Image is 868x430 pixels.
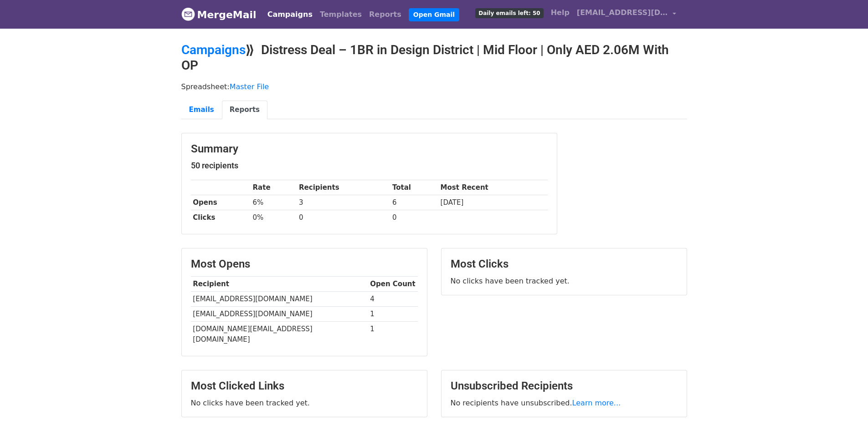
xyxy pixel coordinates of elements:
[191,398,418,408] p: No clicks have been tracked yet.
[365,5,405,24] a: Reports
[390,210,438,225] td: 0
[181,7,195,21] img: MergeMail logo
[251,195,297,210] td: 6%
[368,292,418,307] td: 4
[573,4,680,25] a: [EMAIL_ADDRESS][DOMAIN_NAME]
[316,5,365,24] a: Templates
[191,379,418,393] h3: Most Clicked Links
[451,276,678,286] p: No clicks have been tracked yet.
[191,322,368,347] td: [DOMAIN_NAME][EMAIL_ADDRESS][DOMAIN_NAME]
[181,101,222,119] a: Emails
[181,42,246,57] a: Campaigns
[181,42,687,73] h2: ⟫ Distress Deal – 1BR in Design District | Mid Floor | Only AED 2.06M With OP
[222,101,267,119] a: Reports
[390,195,438,210] td: 6
[191,195,251,210] th: Opens
[297,195,390,210] td: 3
[251,210,297,225] td: 0%
[472,4,547,22] a: Daily emails left: 50
[191,258,418,271] h3: Most Opens
[451,258,678,271] h3: Most Clicks
[547,4,573,22] a: Help
[577,7,668,18] span: [EMAIL_ADDRESS][DOMAIN_NAME]
[368,307,418,322] td: 1
[475,8,543,18] span: Daily emails left: 50
[451,379,678,393] h3: Unsubscribed Recipients
[368,277,418,292] th: Open Count
[191,277,368,292] th: Recipient
[181,5,257,24] a: MergeMail
[191,142,548,156] h3: Summary
[451,398,678,408] p: No recipients have unsubscribed.
[368,322,418,347] td: 1
[264,5,316,24] a: Campaigns
[191,161,548,171] h5: 50 recipients
[297,210,390,225] td: 0
[438,195,548,210] td: [DATE]
[390,180,438,195] th: Total
[572,399,621,407] a: Learn more...
[251,180,297,195] th: Rate
[409,8,459,21] a: Open Gmail
[191,210,251,225] th: Clicks
[438,180,548,195] th: Most Recent
[191,307,368,322] td: [EMAIL_ADDRESS][DOMAIN_NAME]
[230,82,269,91] a: Master File
[191,292,368,307] td: [EMAIL_ADDRESS][DOMAIN_NAME]
[181,82,687,91] p: Spreadsheet:
[297,180,390,195] th: Recipients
